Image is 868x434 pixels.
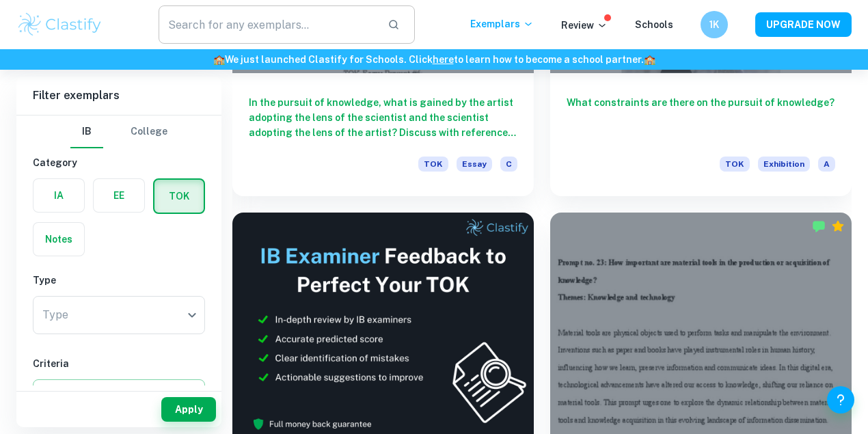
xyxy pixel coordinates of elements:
h6: Filter exemplars [16,77,221,115]
span: Exhibition [758,157,810,172]
span: C [500,157,517,172]
p: Exemplars [470,16,534,31]
img: Clastify logo [16,11,103,38]
span: TOK [720,157,750,172]
button: Notes [33,223,84,256]
button: College [131,116,167,148]
h6: Category [33,155,205,170]
button: UPGRADE NOW [755,12,852,37]
a: Schools [635,19,673,30]
span: TOK [418,157,448,172]
button: IA [33,179,84,212]
button: EE [94,179,144,212]
h6: We just launched Clastify for Schools. Click to learn how to become a school partner. [3,52,865,67]
p: Review [561,18,608,33]
span: A [818,157,835,172]
img: Marked [812,219,826,233]
div: Filter type choice [70,116,167,148]
span: Essay [457,157,492,172]
h6: What constraints are there on the pursuit of knowledge? [567,95,835,140]
h6: Type [33,273,205,288]
div: Premium [831,219,845,233]
h6: Criteria [33,356,205,371]
a: here [433,54,454,65]
input: Search for any exemplars... [159,5,377,44]
button: 1K [701,11,728,38]
h6: 1K [707,17,722,32]
button: Select [33,379,205,404]
button: IB [70,116,103,148]
button: Help and Feedback [827,386,854,413]
button: Apply [161,397,216,422]
h6: In the pursuit of knowledge, what is gained by the artist adopting the lens of the scientist and ... [249,95,517,140]
span: 🏫 [213,54,225,65]
span: 🏫 [644,54,655,65]
button: TOK [154,180,204,213]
